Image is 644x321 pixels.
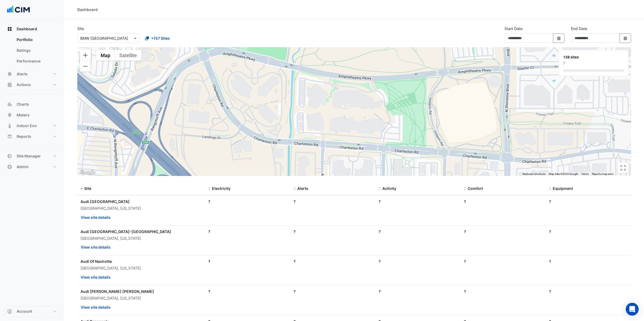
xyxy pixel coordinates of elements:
span: Reports [17,134,31,139]
span: Site Manager [17,153,41,159]
div: ? [208,289,287,294]
app-icon: Actions [7,82,12,87]
div: ? [208,199,287,204]
button: Charts [4,99,60,110]
div: 158 sites [563,54,624,60]
div: ? [379,199,458,204]
div: ? [563,61,624,66]
div: Audi [PERSON_NAME] [PERSON_NAME] [80,289,202,294]
div: ? [294,259,372,264]
img: Google [79,169,96,176]
div: Dashboard [77,7,98,12]
div: ? [464,289,543,294]
span: Account [17,309,32,314]
button: View site details [80,213,111,222]
fa-icon: Select Date [557,36,561,40]
app-icon: Site Manager [7,153,12,159]
a: Portfolio [12,34,60,45]
button: View site details [80,242,111,252]
span: Actions [17,82,31,87]
label: Site [77,26,84,31]
img: Company Logo [6,4,31,15]
button: View site details [80,272,111,282]
div: [GEOGRAPHIC_DATA], [US_STATE] [80,265,202,271]
span: Indoor Env [17,123,37,128]
a: Open this area in Google Maps (opens a new window) [79,169,96,176]
span: Map data ©2025 Google [549,172,578,175]
div: ? [294,289,372,294]
button: Keyboard shortcuts [522,172,546,176]
app-icon: Indoor Env [7,123,12,128]
span: Equipment [553,186,573,191]
button: Toggle fullscreen view [618,163,628,173]
a: Report a map error [592,172,613,175]
fa-icon: Select Date [623,36,628,40]
span: Comfort [468,186,483,191]
div: ? [379,259,458,264]
div: ? [379,289,458,294]
span: Alerts [17,71,28,77]
span: Dashboard [17,26,37,32]
span: Charts [17,102,29,107]
span: +157 Sites [151,35,170,41]
div: ? [549,229,628,234]
button: Indoor Env [4,120,60,131]
div: ? [464,259,543,264]
div: ? [379,229,458,234]
div: ? [294,229,372,234]
div: Dashboard [4,34,60,69]
div: Open Intercom Messenger [626,303,639,316]
div: Audi [GEOGRAPHIC_DATA]-[GEOGRAPHIC_DATA] [80,229,202,234]
div: ? [208,229,287,234]
app-icon: Dashboard [7,26,12,32]
span: Meters [17,112,30,118]
div: ? [549,259,628,264]
a: Performance [12,56,60,67]
button: Account [4,306,60,317]
div: [GEOGRAPHIC_DATA], [US_STATE] [80,295,202,301]
label: End Date [571,26,587,31]
span: Alerts [297,186,308,191]
button: Dashboard [4,24,60,34]
button: Actions [4,79,60,90]
div: Audi [GEOGRAPHIC_DATA] [80,199,202,204]
app-icon: Meters [7,112,12,118]
div: ? [464,229,543,234]
div: Audi Of Nashville [80,259,202,264]
span: Activity [382,186,396,191]
button: View site details [80,302,111,312]
button: Reports [4,131,60,142]
button: Admin [4,161,60,172]
div: ? [549,289,628,294]
div: ? [208,259,287,264]
div: [GEOGRAPHIC_DATA], [US_STATE] [80,235,202,242]
div: ? [294,199,372,204]
button: Meters [4,110,60,120]
app-icon: Admin [7,164,12,169]
div: ? [549,199,628,204]
a: Terms [581,172,589,175]
button: Zoom out [80,61,91,72]
span: Admin [17,164,29,169]
button: Show street map [96,50,115,61]
a: Ratings [12,45,60,56]
div: [GEOGRAPHIC_DATA], [US_STATE] [80,205,202,212]
span: Electricity [212,186,230,191]
button: Site Manager [4,151,60,161]
button: Zoom in [80,50,91,61]
app-icon: Reports [7,134,12,139]
button: Alerts [4,69,60,79]
label: Start Date [504,26,522,31]
span: Site [84,186,91,191]
div: ? [464,199,543,204]
button: +157 Sites [142,34,173,43]
app-icon: Charts [7,102,12,107]
button: Show satellite imagery [115,50,141,61]
app-icon: Alerts [7,71,12,77]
